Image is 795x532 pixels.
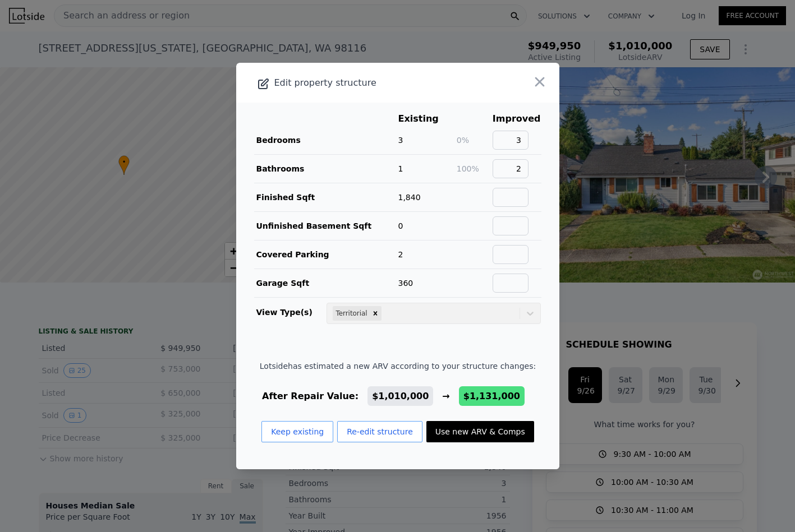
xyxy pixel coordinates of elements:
[254,126,398,155] td: Bedrooms
[254,183,398,212] td: Finished Sqft
[398,136,403,145] span: 3
[457,136,469,145] span: 0%
[254,269,398,298] td: Garage Sqft
[261,421,333,442] button: Keep existing
[457,164,479,173] span: 100%
[254,212,398,240] td: Unfinished Basement Sqft
[254,298,326,325] td: View Type(s)
[398,250,403,259] span: 2
[398,112,456,126] th: Existing
[398,164,403,173] span: 1
[426,421,534,442] button: Use new ARV & Comps
[254,155,398,183] td: Bathrooms
[337,421,422,442] button: Re-edit structure
[398,193,421,202] span: 1,840
[398,221,403,230] span: 0
[492,112,541,126] th: Improved
[260,360,536,372] span: Lotside has estimated a new ARV according to your structure changes:
[372,391,429,401] span: $1,010,000
[260,390,536,403] div: After Repair Value: →
[398,279,413,288] span: 360
[254,240,398,269] td: Covered Parking
[463,391,520,401] span: $1,131,000
[236,75,495,91] div: Edit property structure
